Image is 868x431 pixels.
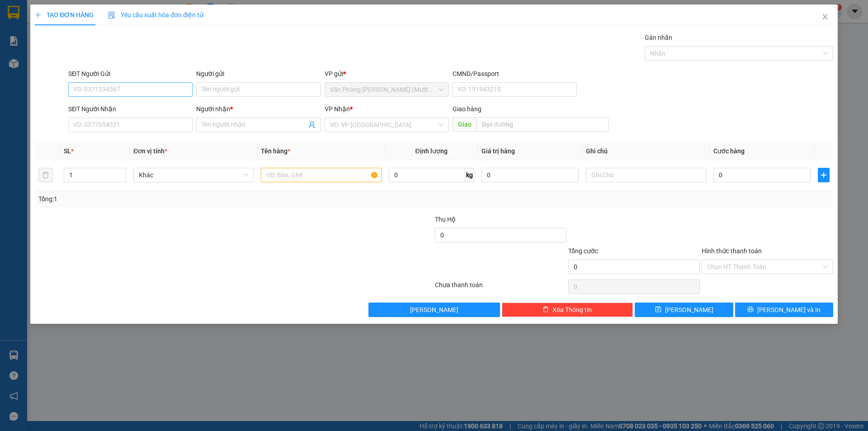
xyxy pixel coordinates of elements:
span: [PERSON_NAME] [665,305,713,315]
div: Người gửi [196,69,321,79]
span: plus [35,12,41,18]
span: printer [747,306,754,313]
span: Xóa Thông tin [552,305,592,315]
div: SĐT Người Gửi [68,69,193,79]
span: Tên hàng [261,147,290,155]
span: user-add [308,121,316,128]
span: [PERSON_NAME] và In [757,305,821,315]
span: Yêu cầu xuất hóa đơn điện tử [108,11,203,19]
input: VD: Bàn, Ghế [261,168,381,182]
button: Close [812,5,838,30]
span: Thu Hộ [435,216,456,223]
img: logo.jpg [11,11,57,57]
li: (c) 2017 [76,43,124,54]
span: SL [64,147,71,155]
input: Ghi Chú [586,168,706,182]
div: CMND/Passport [453,69,577,79]
label: Gán nhãn [645,34,672,41]
button: plus [818,168,830,182]
span: close [821,13,829,20]
img: logo.jpg [98,11,120,33]
span: Định lượng [415,147,448,155]
div: Người nhận [196,104,321,114]
span: kg [465,168,474,182]
span: Tổng cước [568,247,598,255]
span: Văn Phòng Trần Phú (Mường Thanh) [330,83,443,96]
b: [DOMAIN_NAME] [76,34,124,42]
span: delete [542,306,549,313]
button: printer[PERSON_NAME] và In [735,303,833,317]
b: BIÊN NHẬN GỬI HÀNG [58,13,87,71]
button: delete [38,168,53,182]
span: Giao hàng [453,105,481,113]
span: Giá trị hàng [481,147,515,155]
input: Dọc đường [476,117,609,132]
div: SĐT Người Nhận [68,104,193,114]
span: VP Nhận [325,105,350,113]
span: TẠO ĐƠN HÀNG [35,11,94,19]
span: Cước hàng [713,147,745,155]
img: icon [108,12,115,19]
input: 0 [481,168,579,182]
button: save[PERSON_NAME] [635,303,733,317]
div: Chưa thanh toán [434,280,567,296]
div: Tổng: 1 [38,194,335,204]
span: Giao [453,117,476,132]
button: [PERSON_NAME] [368,303,500,317]
span: [PERSON_NAME] [410,305,458,315]
span: Khác [139,168,248,182]
button: deleteXóa Thông tin [502,303,633,317]
th: Ghi chú [582,142,710,160]
div: VP gửi [325,69,449,79]
label: Hình thức thanh toán [702,247,762,255]
b: [PERSON_NAME] [11,58,51,101]
span: plus [818,171,829,179]
span: save [655,306,661,313]
span: Đơn vị tính [133,147,167,155]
